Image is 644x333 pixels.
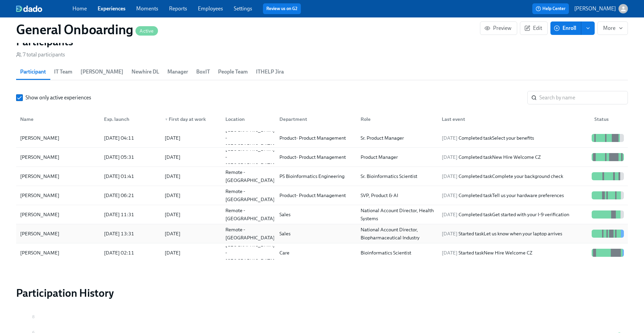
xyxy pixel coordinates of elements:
[581,21,595,35] button: enroll
[16,5,42,12] img: dado
[436,112,589,126] div: Last event
[442,173,458,179] span: [DATE]
[277,210,355,219] div: Sales
[98,5,125,12] a: Experiences
[277,134,355,142] div: Product- Product Management
[17,153,99,161] div: [PERSON_NAME]
[358,191,436,199] div: SVP, Product & AI
[54,67,72,77] span: IT Team
[17,230,62,238] div: [PERSON_NAME]
[220,112,274,126] div: Location
[165,118,168,121] span: ▼
[277,191,355,199] div: Product- Product Management
[169,5,187,12] a: Reports
[136,29,158,34] span: Active
[101,153,159,161] div: [DATE] 05:31
[358,115,436,123] div: Role
[277,115,355,123] div: Department
[592,115,627,123] div: Status
[101,210,159,219] div: [DATE] 11:31
[574,4,628,13] button: [PERSON_NAME]
[223,187,277,203] div: Remote - [GEOGRAPHIC_DATA]
[20,67,46,77] span: Participant
[536,5,566,12] span: Help Center
[218,67,248,77] span: People Team
[603,25,622,32] span: More
[263,3,301,14] button: Review us on G2
[358,249,436,257] div: Bioinformatics Scientist
[17,210,99,219] div: [PERSON_NAME]
[442,211,458,218] span: [DATE]
[99,112,159,126] div: Exp. launch
[16,129,628,148] div: [PERSON_NAME][DATE] 04:11[DATE][GEOGRAPHIC_DATA] - [GEOGRAPHIC_DATA]Product- Product ManagementSr...
[439,153,589,161] div: Completed task New Hire Welcome CZ
[165,249,180,257] div: [DATE]
[442,231,458,237] span: [DATE]
[32,315,35,319] tspan: 8
[17,134,99,142] div: [PERSON_NAME]
[439,115,589,123] div: Last event
[442,135,458,141] span: [DATE]
[223,126,277,150] div: [GEOGRAPHIC_DATA] - [GEOGRAPHIC_DATA]
[480,21,517,35] button: Preview
[358,226,436,242] div: National Account Director, Biopharmaceutical Industry
[17,191,99,199] div: [PERSON_NAME]
[223,206,277,223] div: Remote - [GEOGRAPHIC_DATA]
[439,172,589,180] div: Completed task Complete your background check
[162,115,220,123] div: First day at work
[358,153,436,161] div: Product Manager
[277,230,355,238] div: Sales
[520,21,548,35] button: Edit
[274,112,355,126] div: Department
[532,3,569,14] button: Help Center
[16,167,628,186] div: [PERSON_NAME][DATE] 01:41[DATE]Remote - [GEOGRAPHIC_DATA]PS Bioinformatics EngineeringSr. Bioinfo...
[266,5,298,12] a: Review us on G2
[539,91,628,104] input: Search by name
[550,21,581,35] button: Enroll
[16,148,628,167] div: [PERSON_NAME][DATE] 05:31[DATE][GEOGRAPHIC_DATA] - [GEOGRAPHIC_DATA]Product- Product ManagementPr...
[442,154,458,160] span: [DATE]
[223,115,274,123] div: Location
[16,286,628,300] h2: Participation History
[223,145,277,169] div: [GEOGRAPHIC_DATA] - [GEOGRAPHIC_DATA]
[101,230,159,238] div: [DATE] 13:31
[165,230,180,238] div: [DATE]
[101,115,159,123] div: Exp. launch
[101,249,159,257] div: [DATE] 02:11
[277,172,355,180] div: PS Bioinformatics Engineering
[101,134,159,142] div: [DATE] 04:11
[17,115,99,123] div: Name
[223,241,277,265] div: [GEOGRAPHIC_DATA] - [GEOGRAPHIC_DATA]
[80,67,123,77] span: [PERSON_NAME]
[439,230,589,238] div: Started task Let us know when your laptop arrives
[196,67,210,77] span: BoxIT
[101,172,159,180] div: [DATE] 01:41
[16,51,65,58] div: 7 total participants
[223,226,277,242] div: Remote - [GEOGRAPHIC_DATA]
[574,5,616,12] p: [PERSON_NAME]
[589,112,627,126] div: Status
[159,112,220,126] div: ▼First day at work
[165,153,180,161] div: [DATE]
[439,134,589,142] div: Completed task Select your benefits
[165,172,180,180] div: [DATE]
[358,172,436,180] div: Sr. Bioinformatics Scientist
[16,243,628,262] div: [PERSON_NAME][DATE] 02:11[DATE][GEOGRAPHIC_DATA] - [GEOGRAPHIC_DATA]CareBioinformatics Scientist[...
[16,186,628,205] div: [PERSON_NAME][DATE] 06:21[DATE]Remote - [GEOGRAPHIC_DATA]Product- Product ManagementSVP, Product ...
[165,134,180,142] div: [DATE]
[16,5,72,12] a: dado
[17,112,99,126] div: Name
[101,191,159,199] div: [DATE] 06:21
[439,249,589,257] div: Started task New Hire Welcome CZ
[25,94,91,101] span: Show only active experiences
[277,249,355,257] div: Care
[597,21,628,35] button: More
[358,206,436,223] div: National Account Director, Health Systems
[256,67,284,77] span: ITHELP Jira
[223,168,277,184] div: Remote - [GEOGRAPHIC_DATA]
[442,192,458,198] span: [DATE]
[136,5,158,12] a: Moments
[355,112,436,126] div: Role
[165,191,180,199] div: [DATE]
